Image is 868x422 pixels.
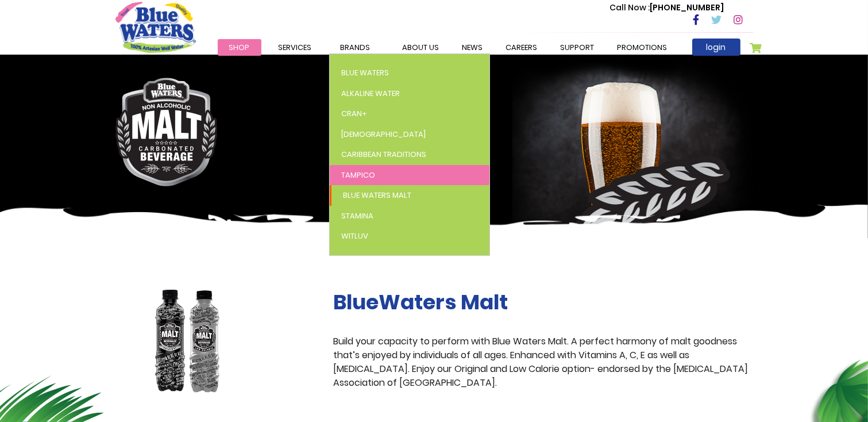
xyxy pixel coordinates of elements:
span: Cran+ [341,108,367,119]
a: Promotions [606,39,679,56]
img: malt-logo.png [115,78,218,186]
a: careers [495,39,549,56]
span: Services [279,42,312,53]
a: login [692,39,740,56]
span: Shop [229,42,250,53]
img: malt-banner-right.png [512,60,762,259]
p: [PHONE_NUMBER] [610,2,724,14]
span: [DEMOGRAPHIC_DATA] [341,129,426,140]
span: Brands [341,42,371,53]
p: Build your capacity to perform with Blue Waters Malt. A perfect harmony of malt goodness that’s e... [334,335,753,390]
span: Caribbean Traditions [341,149,426,160]
a: about us [391,39,451,56]
h2: BlueWaters Malt [334,290,753,314]
span: Call Now : [610,2,650,13]
span: Alkaline Water [341,88,400,99]
a: support [549,39,606,56]
span: Blue Waters Malt [343,190,411,201]
a: store logo [115,2,196,52]
span: Stamina [341,210,373,221]
span: Blue Waters [341,67,389,78]
span: WitLuv [341,231,368,241]
a: News [451,39,495,56]
span: Tampico [341,170,375,181]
